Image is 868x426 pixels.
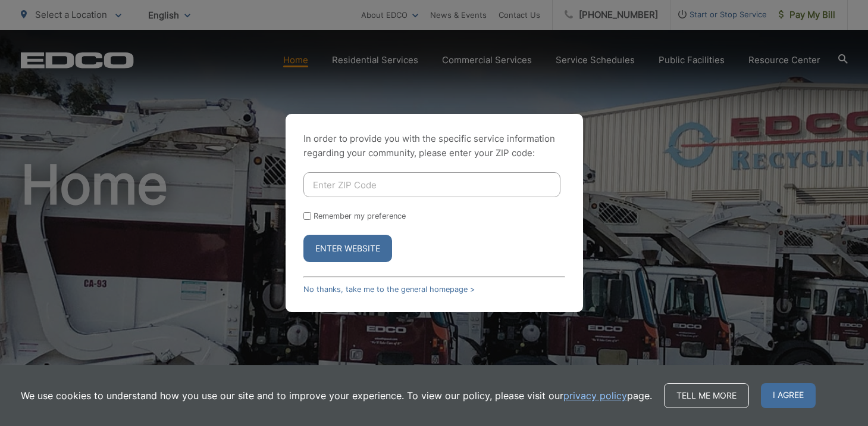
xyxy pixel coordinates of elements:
label: Remember my preference [314,212,406,220]
a: privacy policy [563,388,627,403]
a: No thanks, take me to the general homepage > [303,285,475,294]
p: We use cookies to understand how you use our site and to improve your experience. To view our pol... [21,388,652,403]
button: Enter Website [303,235,392,262]
input: Enter ZIP Code [303,172,560,197]
p: In order to provide you with the specific service information regarding your community, please en... [303,132,565,160]
a: Tell me more [664,383,749,408]
span: I agree [761,383,816,408]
